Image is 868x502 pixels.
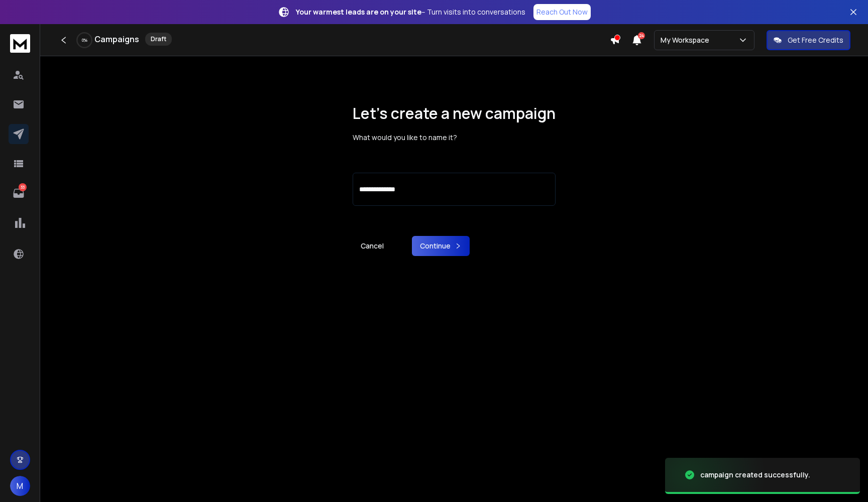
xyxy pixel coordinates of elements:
button: Get Free Credits [767,30,850,50]
p: My Workspace [661,35,713,45]
button: M [10,476,30,496]
p: 0 % [82,37,87,43]
p: Get Free Credits [788,35,843,45]
div: campaign created successfully. [700,470,810,480]
a: 33 [9,183,29,203]
button: Continue [412,236,470,256]
p: Reach Out Now [536,7,588,17]
h1: Campaigns [94,33,139,45]
h1: Let’s create a new campaign [353,104,556,122]
p: 33 [19,183,27,191]
a: Cancel [353,236,392,256]
span: 24 [638,32,645,39]
p: – Turn visits into conversations [296,7,525,17]
strong: Your warmest leads are on your site [296,7,421,17]
img: logo [10,34,30,53]
div: Draft [145,33,172,46]
p: What would you like to name it? [353,133,556,143]
a: Reach Out Now [533,4,591,20]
